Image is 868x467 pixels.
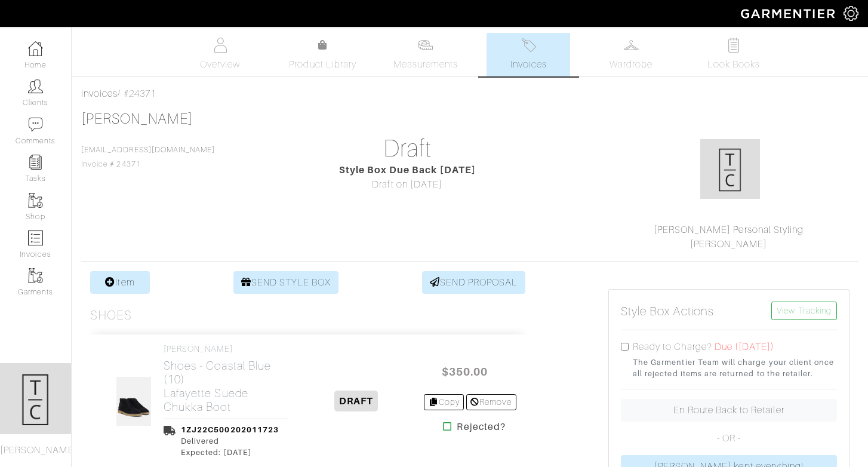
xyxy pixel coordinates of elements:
a: Item [90,271,150,294]
a: Overview [178,33,262,76]
a: 1ZJ22C500202011723 [181,425,279,434]
a: [PERSON_NAME] Personal Styling [654,225,804,235]
a: SEND STYLE BOX [233,271,339,294]
a: Remove [466,394,516,410]
a: View Tracking [771,302,837,320]
a: Copy [424,394,464,410]
label: Ready to Charge? [633,340,712,354]
img: garmentier-logo-header-white-b43fb05a5012e4ada735d5af1a66efaba907eab6374d6393d1fbf88cb4ef424d.png [735,3,844,24]
h3: Shoes [90,308,132,323]
p: - OR - [621,431,837,446]
span: DRAFT [334,391,378,411]
strong: Rejected? [457,420,505,434]
span: Wardrobe [610,57,652,72]
span: $350.00 [429,359,500,385]
img: wardrobe-487a4870c1b7c33e795ec22d11cfc2ed9d08956e64fb3008fe2437562e282088.svg [624,38,639,53]
h2: Shoes - Coastal Blue (10) Lafayette Suede Chukka Boot [164,359,288,414]
img: garments-icon-b7da505a4dc4fd61783c78ac3ca0ef83fa9d6f193b1c9dc38574b1d14d53ca28.png [28,193,43,208]
a: Invoices [487,33,570,76]
h5: Style Box Actions [621,304,714,318]
a: [PERSON_NAME] [690,239,768,250]
img: measurements-466bbee1fd09ba9460f595b01e5d73f9e2bff037440d3c8f018324cb6cdf7a4a.svg [418,38,433,53]
img: comment-icon-a0a6a9ef722e966f86d9cbdc48e553b5cf19dbc54f86b18d962a5391bc8f6eb6.png [28,117,43,132]
span: Look Books [707,57,761,72]
span: Invoice # 24371 [81,146,215,168]
div: Style Box Due Back [DATE] [287,163,528,177]
span: Overview [200,57,240,72]
div: Expected: [DATE] [181,447,279,458]
a: [PERSON_NAME] Shoes - Coastal Blue (10)Lafayette Suede Chukka Boot [164,344,288,414]
img: orders-27d20c2124de7fd6de4e0e44c1d41de31381a507db9b33961299e4e07d508b8c.svg [521,38,536,53]
img: basicinfo-40fd8af6dae0f16599ec9e87c0ef1c0a1fdea2edbe929e3d69a839185d80c458.svg [213,38,227,53]
h1: Draft [287,134,528,163]
a: Look Books [692,33,775,76]
img: dashboard-icon-dbcd8f5a0b271acd01030246c82b418ddd0df26cd7fceb0bd07c9910d44c42f6.png [28,41,43,56]
span: Invoices [510,57,547,72]
div: Delivered [181,435,279,447]
img: todo-9ac3debb85659649dc8f770b8b6100bb5dab4b48dedcbae339e5042a72dfd3cc.svg [727,38,741,53]
img: reminder-icon-8004d30b9f0a5d33ae49ab947aed9ed385cf756f9e5892f1edd6e32f2345188e.png [28,155,43,170]
a: [PERSON_NAME] [81,111,193,127]
img: GCAttQ1xtZXnFxKNSuQT4Y7g [116,376,152,426]
a: Measurements [384,33,468,76]
img: orders-icon-0abe47150d42831381b5fb84f609e132dff9fe21cb692f30cb5eec754e2cba89.png [28,231,43,245]
a: Wardrobe [589,33,673,76]
div: / #24371 [81,87,858,101]
a: Product Library [281,38,365,72]
a: [EMAIL_ADDRESS][DOMAIN_NAME] [81,146,215,154]
a: SEND PROPOSAL [422,271,526,294]
small: The Garmentier Team will charge your client once all rejected items are returned to the retailer. [633,357,837,379]
a: Invoices [81,88,118,99]
img: clients-icon-6bae9207a08558b7cb47a8932f037763ab4055f8c8b6bfacd5dc20c3e0201464.png [28,79,43,94]
a: En Route Back to Retailer [621,399,837,422]
img: gear-icon-white-bd11855cb880d31180b6d7d6211b90ccbf57a29d726f0c71d8c61bd08dd39cc2.png [844,6,858,21]
h4: [PERSON_NAME] [164,344,288,354]
img: xy6mXSck91kMuDdgTatmsT54.png [700,139,760,199]
div: Draft on [DATE] [287,177,528,192]
span: Measurements [393,57,458,72]
span: Product Library [289,57,356,72]
img: garments-icon-b7da505a4dc4fd61783c78ac3ca0ef83fa9d6f193b1c9dc38574b1d14d53ca28.png [28,268,43,283]
span: Due ([DATE]) [715,342,775,352]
